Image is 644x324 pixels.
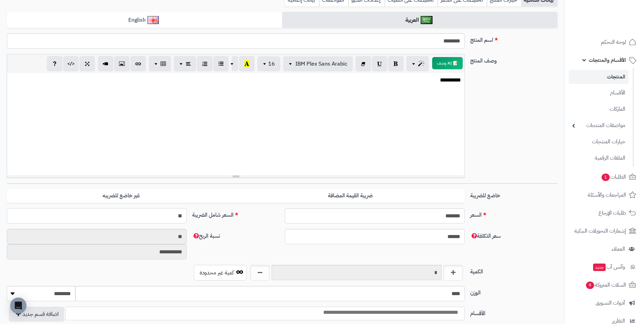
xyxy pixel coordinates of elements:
a: المنتجات [569,70,629,84]
button: 16 [257,56,280,71]
label: الأقسام [467,307,560,318]
span: الأقسام والمنتجات [589,55,626,65]
a: العربية [282,12,557,29]
label: الوزن [467,286,560,297]
a: الماركات [569,102,629,116]
label: غير خاضع للضريبه [7,189,236,203]
a: مواصفات المنتجات [569,118,629,133]
span: إشعارات التحويلات البنكية [574,226,626,236]
a: طلبات الإرجاع [569,205,640,221]
a: أدوات التسويق [569,295,640,311]
span: 9 [586,282,594,289]
a: لوحة التحكم [569,34,640,50]
button: IBM Plex Sans Arabic [283,56,353,71]
span: أدوات التسويق [595,298,625,308]
label: السعر شامل الضريبة [189,208,282,219]
button: 📝 AI وصف [432,57,463,69]
span: 16 [268,60,275,68]
a: العملاء [569,241,640,257]
span: سعر التكلفة [470,232,501,240]
span: لوحة التحكم [601,37,626,47]
button: اضافة قسم جديد [9,307,64,322]
span: 1 [602,174,610,181]
span: الطلبات [601,172,626,182]
span: IBM Plex Sans Arabic [295,60,347,68]
label: اسم المنتج [467,33,560,44]
span: طلبات الإرجاع [599,208,626,218]
span: جديد [593,264,606,271]
img: English [147,16,159,24]
span: المراجعات والأسئلة [588,190,626,200]
a: الملفات الرقمية [569,151,629,165]
label: وصف المنتج [467,54,560,65]
a: السلات المتروكة9 [569,277,640,293]
label: الكمية [467,265,560,276]
a: الأقسام [569,86,629,100]
label: السعر [467,208,560,219]
label: ضريبة القيمة المضافة [236,189,465,203]
div: Open Intercom Messenger [10,298,26,314]
span: نسبة الربح [192,232,220,240]
a: English [7,12,282,29]
span: العملاء [612,244,625,254]
a: المراجعات والأسئلة [569,187,640,203]
span: السلات المتروكة [585,280,626,290]
a: خيارات المنتجات [569,134,629,149]
label: خاضع للضريبة [467,189,560,200]
a: وآتس آبجديد [569,259,640,275]
span: وآتس آب [592,262,625,272]
a: الطلبات1 [569,169,640,185]
a: إشعارات التحويلات البنكية [569,223,640,239]
img: العربية [421,16,433,24]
